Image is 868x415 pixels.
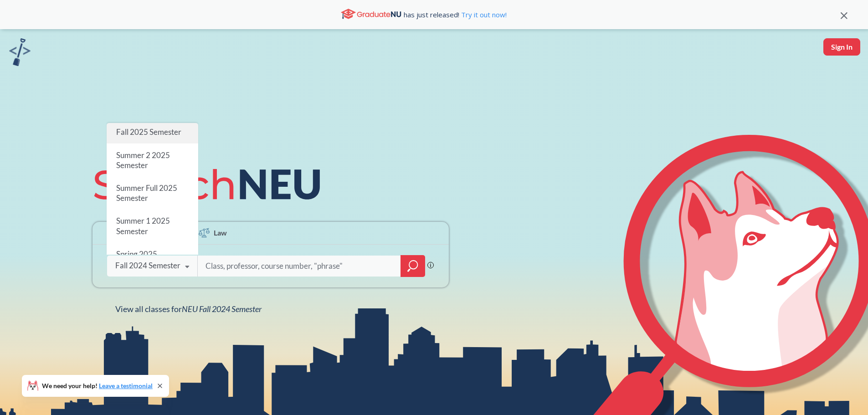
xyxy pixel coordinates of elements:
button: Sign In [823,38,860,56]
span: Summer 2 2025 Semester [116,150,169,169]
span: We need your help! [42,383,153,389]
span: Summer Full 2025 Semester [116,183,177,203]
span: View all classes for [115,304,262,314]
input: Class, professor, course number, "phrase" [205,256,394,276]
span: Summer 1 2025 Semester [116,216,169,236]
span: Fall 2025 Semester [116,127,181,137]
a: Try it out now! [459,10,507,19]
span: Spring 2025 Semester [116,249,157,269]
div: magnifying glass [401,255,425,277]
span: Law [214,227,227,238]
span: has just released! [404,10,507,20]
img: sandbox logo [9,38,31,66]
a: sandbox logo [9,38,31,69]
span: NEU Fall 2024 Semester [182,304,262,314]
div: Fall 2024 Semester [115,261,180,271]
svg: magnifying glass [407,260,418,272]
a: Leave a testimonial [99,382,153,389]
